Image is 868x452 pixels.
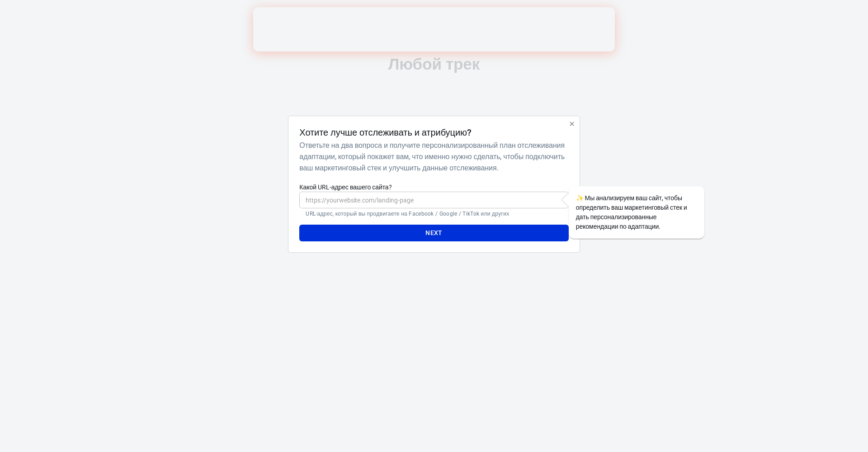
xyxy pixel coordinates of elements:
[299,192,568,208] input: https://yourwebsite.com/landing-page
[208,56,660,72] div: Любой трек
[569,186,704,239] div: ✨ Мы анализируем ваш сайт, чтобы определить ваш маркетинговый стек и дать персонализированные рек...
[299,183,568,192] label: Какой URL-адрес вашего сайта?
[306,210,562,217] p: URL-адрес, который вы продвигаете на Facebook / Google / TikTok или других
[299,127,472,138] h4: Хотите лучше отслеживать и атрибуцию?
[837,408,859,429] iframe: Живой чат по домофону
[299,140,565,174] h6: Ответьте на два вопроса и получите персонализированный план отслеживания адаптации, который покаж...
[299,225,568,241] button: NEXT
[253,7,615,52] iframe: Баннер живой беседы по домофону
